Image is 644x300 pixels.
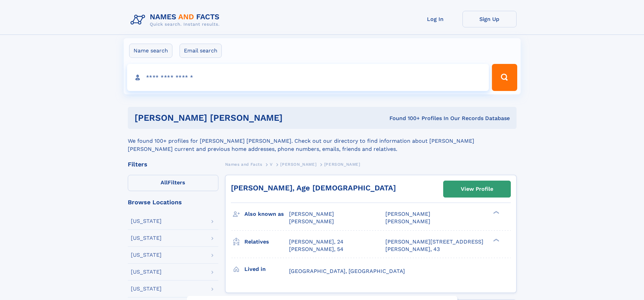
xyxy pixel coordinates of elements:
[336,115,510,122] div: Found 100+ Profiles In Our Records Database
[127,64,489,91] input: search input
[280,160,316,168] a: [PERSON_NAME]
[385,246,440,253] a: [PERSON_NAME], 43
[244,208,289,220] h3: Also known as
[128,199,218,205] div: Browse Locations
[408,11,462,27] a: Log In
[289,246,343,253] a: [PERSON_NAME], 54
[128,175,218,191] label: Filters
[131,286,162,292] div: [US_STATE]
[244,236,289,248] h3: Relatives
[324,162,360,167] span: [PERSON_NAME]
[492,64,517,91] button: Search Button
[180,44,222,58] label: Email search
[280,162,316,167] span: [PERSON_NAME]
[289,268,405,274] span: [GEOGRAPHIC_DATA], [GEOGRAPHIC_DATA]
[385,218,430,225] span: [PERSON_NAME]
[129,44,172,58] label: Name search
[461,181,493,197] div: View Profile
[289,218,334,225] span: [PERSON_NAME]
[385,238,483,246] a: [PERSON_NAME][STREET_ADDRESS]
[289,238,343,246] a: [PERSON_NAME], 24
[492,238,500,242] div: ❯
[128,161,218,167] div: Filters
[128,11,225,29] img: Logo Names and Facts
[131,235,162,241] div: [US_STATE]
[231,184,396,192] a: [PERSON_NAME], Age [DEMOGRAPHIC_DATA]
[128,129,517,153] div: We found 100+ profiles for [PERSON_NAME] [PERSON_NAME]. Check out our directory to find informati...
[289,211,334,217] span: [PERSON_NAME]
[161,179,168,186] span: All
[270,162,273,167] span: V
[244,263,289,275] h3: Lived in
[462,11,517,27] a: Sign Up
[492,210,500,215] div: ❯
[131,269,162,275] div: [US_STATE]
[270,160,273,168] a: V
[131,252,162,258] div: [US_STATE]
[225,160,262,168] a: Names and Facts
[444,181,510,197] a: View Profile
[385,211,430,217] span: [PERSON_NAME]
[131,218,162,224] div: [US_STATE]
[135,114,336,122] h1: [PERSON_NAME] [PERSON_NAME]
